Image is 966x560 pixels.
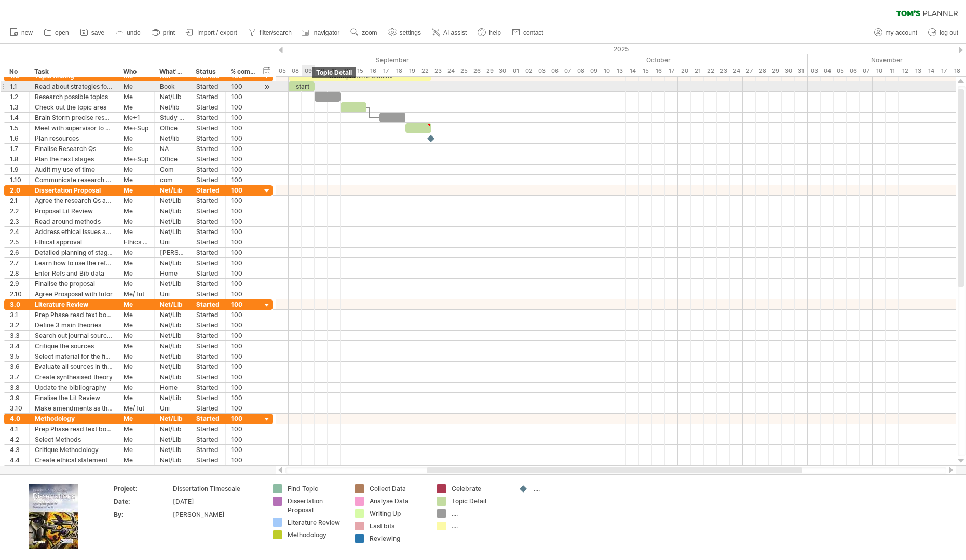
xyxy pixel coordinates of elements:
div: Me [124,351,149,361]
div: Started [196,133,220,143]
div: Net/Lib [160,216,185,226]
a: save [77,26,107,39]
a: filter/search [246,26,295,39]
div: Started [196,113,220,122]
div: Me [124,144,149,154]
div: Monday, 10 November 2025 [873,65,886,76]
div: 100 [231,341,256,351]
div: Thursday, 16 October 2025 [652,65,665,76]
div: NA [160,144,185,154]
div: Who [123,66,148,77]
div: Me [124,165,149,174]
a: AI assist [429,26,470,39]
div: 1.6 [10,133,24,143]
div: Proposal Lit Review [35,206,113,216]
a: import / export [183,26,240,39]
div: Monday, 13 October 2025 [613,65,626,76]
div: Net/Lib [160,310,185,320]
div: Started [196,123,220,133]
div: 3.1 [10,310,24,320]
div: 100 [231,216,256,226]
span: open [55,29,69,36]
div: Me [124,206,149,216]
div: Tuesday, 28 October 2025 [756,65,769,76]
div: 100 [231,351,256,361]
div: Me [124,341,149,351]
div: 3.7 [10,372,24,382]
div: 2.7 [10,258,24,268]
div: Critique the sources [35,341,113,351]
div: Tuesday, 18 November 2025 [950,65,963,76]
div: 100 [231,81,256,91]
div: Me [124,248,149,257]
div: Started [196,299,220,309]
div: Friday, 24 October 2025 [730,65,743,76]
div: Started [196,92,220,102]
div: Read around methods [35,216,113,226]
div: Friday, 7 November 2025 [860,65,873,76]
div: Wednesday, 22 October 2025 [704,65,717,76]
div: Started [196,393,220,403]
div: 4.1 [10,424,24,434]
div: Started [196,341,220,351]
div: Thursday, 2 October 2025 [522,65,535,76]
div: Thursday, 30 October 2025 [782,65,795,76]
div: Uni [160,237,185,247]
div: Me [124,299,149,309]
div: Learn how to use the referencing in Word [35,258,113,268]
div: Started [196,154,220,164]
div: Tuesday, 7 October 2025 [561,65,574,76]
span: filter/search [260,29,292,36]
div: start [289,81,315,91]
div: Friday, 3 October 2025 [535,65,548,76]
div: 100 [231,196,256,206]
div: 2.10 [10,289,24,299]
div: Started [196,372,220,382]
div: 2.4 [10,227,24,237]
div: 3.4 [10,341,24,351]
span: new [21,29,33,36]
div: Started [196,403,220,413]
div: Task [34,66,112,77]
div: Monday, 6 October 2025 [548,65,561,76]
a: print [149,26,178,39]
div: Wednesday, 15 October 2025 [639,65,652,76]
div: Com [160,165,185,174]
div: Net/Lib [160,320,185,330]
div: Tuesday, 4 November 2025 [821,65,834,76]
div: Net/Lib [160,92,185,102]
div: 1.9 [10,165,24,174]
div: Book [160,81,185,91]
div: Me [124,268,149,278]
div: Me [124,133,149,143]
a: zoom [348,26,380,39]
div: Net/Lib [160,351,185,361]
div: Started [196,165,220,174]
div: Me/Tut [124,403,149,413]
div: 1.4 [10,113,24,122]
div: Literature Review [35,299,113,309]
div: Thursday, 11 September 2025 [328,65,341,76]
div: Prep Phase read text books [35,310,113,320]
div: September 2025 [224,54,509,65]
div: Net/Lib [160,227,185,237]
div: Finalise Research Qs [35,144,113,154]
div: Started [196,206,220,216]
div: Friday, 19 September 2025 [405,65,418,76]
div: Status [196,66,220,77]
div: 3.5 [10,351,24,361]
div: Thursday, 25 September 2025 [457,65,470,76]
div: Me+1 [124,113,149,122]
span: undo [127,29,141,36]
div: Started [196,268,220,278]
div: Check out the topic area [35,102,113,112]
div: 3.10 [10,403,24,413]
div: Address ethical issues and prepare ethical statement [35,227,113,237]
div: Me/Tut [124,289,149,299]
div: Office [160,154,185,164]
div: Me [124,424,149,434]
div: 100 [231,268,256,278]
div: Started [196,414,220,424]
div: 100 [231,383,256,392]
div: Office [160,123,185,133]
